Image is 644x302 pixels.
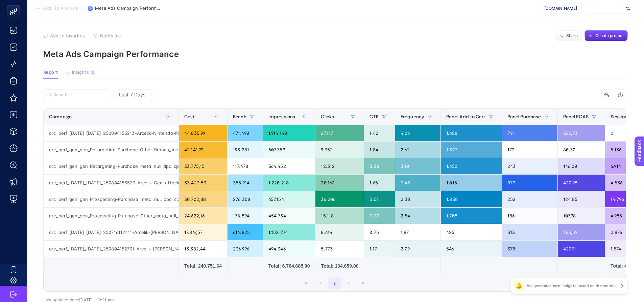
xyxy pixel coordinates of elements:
div: 2,38 [395,191,440,207]
div: Total: 134.659.00 [321,263,358,269]
div: 1.838 [441,191,501,207]
div: 117.478 [228,158,263,174]
div: 1.373 [441,142,501,158]
span: Reach [233,114,246,119]
div: 425 [441,224,501,240]
span: / [82,5,84,11]
div: arc_perf_[DATE]_[DATE]_250804152731-Arcelik-[PERSON_NAME]-Mikrodalga-Hediye-Kampanyasi_meta_null_... [44,241,178,257]
div: 364.452 [263,158,315,174]
div: 0,75 [364,224,395,240]
span: Share [566,33,578,38]
span: Report [43,70,58,75]
span: Meta Ads Campaign Performance [95,6,163,11]
div: 3,38 [364,158,395,174]
div: 33.423,53 [179,175,227,191]
span: Impressions [268,114,295,119]
div: 1,84 [364,142,395,158]
div: 355.914 [228,175,263,191]
div: 879 [502,175,557,191]
div: 243 [502,158,557,174]
div: 15.118 [315,208,364,224]
button: Create project [585,30,628,41]
span: Panel ROAS [563,114,589,119]
div: 276.308 [228,191,263,207]
div: 313 [502,224,557,240]
div: 146,00 [558,158,605,174]
div: 507.359 [263,142,315,158]
div: 5,51 [364,191,395,207]
div: 172 [502,142,557,158]
div: Total: 6.764.685.00 [268,263,310,269]
span: Last 7 Days [119,91,145,98]
div: 1,65 [364,175,395,191]
div: Total: 240.751.64 [184,263,222,269]
div: 494.346 [263,241,315,257]
div: arc_perf_gen_gen_Prospecting-Purchase-Other_meta_null_dpa_cpa_alwayson [44,208,178,224]
span: Cost [184,114,195,119]
div: 107,98 [558,208,605,224]
div: 236.996 [228,241,263,257]
div: 13.382,44 [179,241,227,257]
div: 80,30 [558,142,605,158]
div: 3 [90,70,95,75]
div: 657.154 [263,191,315,207]
div: 1.015 [441,175,501,191]
div: 124,85 [558,191,605,207]
div: 263,59 [558,224,605,240]
div: 744 [502,125,557,141]
div: 3,10 [395,158,440,174]
img: svg%3e [626,5,630,12]
div: 1,42 [364,125,395,141]
div: 5.773 [315,241,364,257]
button: 1 [328,277,341,290]
div: 471.490 [228,125,263,141]
span: [DOMAIN_NAME] [544,6,623,11]
div: 3,43 [395,175,440,191]
div: 20.167 [315,175,364,191]
button: Notify me [93,33,121,38]
div: 3,32 [364,208,395,224]
span: Add to favorites [50,33,85,38]
span: Campaign [49,114,72,119]
div: 1.708 [441,208,501,224]
span: Panel Purchase [507,114,541,119]
div: 4,06 [395,125,440,141]
input: Search [53,92,107,97]
div: 44.835,99 [179,125,227,141]
span: Feedback [4,2,26,7]
span: Clicks [321,114,334,119]
div: 1.152.274 [263,224,315,240]
div: 1,17 [364,241,395,257]
div: 427,71 [558,241,605,257]
div: 1.650 [441,158,501,174]
div: 1,87 [395,224,440,240]
div: 193.281 [228,142,263,158]
div: 27.117 [315,125,364,141]
div: 1.688 [441,125,501,141]
span: Sessions [611,114,630,119]
button: Add to favorites [43,33,85,38]
div: 454.734 [263,208,315,224]
span: Insights [72,70,89,75]
div: 2,54 [395,208,440,224]
div: 36.206 [315,191,364,207]
div: 1.220.218 [263,175,315,191]
div: 178.894 [228,208,263,224]
div: 8.614 [315,224,364,240]
div: 33.775,15 [179,158,227,174]
div: 9.352 [315,142,364,158]
p: Meta Ads Campaign Performance [43,49,628,59]
div: 12.312 [315,158,364,174]
div: arc_perf_[DATE]_[DATE]_250716112411-Arcelik-[PERSON_NAME]-Havadar-Mikrodalga-Kampanyasi_meta_null... [44,224,178,240]
div: 1.914.148 [263,125,315,141]
div: 24.622,16 [179,208,227,224]
div: 17.867,57 [179,224,227,240]
span: Back To Analysis [43,6,78,11]
button: Share [555,30,582,41]
div: arc_perf_gen_gen_Retargeting-Purchase_meta_null_dpa_cpa_alwayson [44,158,178,174]
div: 42.141,92 [179,142,227,158]
div: arc_perf_[DATE]_[DATE]_250804153213-Arcelik-Nintendo-Ps-TV-İndirim-Kampanyasi_meta_null_multi_cpa... [44,125,178,141]
div: 546 [441,241,501,257]
div: 378 [502,241,557,257]
div: 🔔 [514,280,524,291]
